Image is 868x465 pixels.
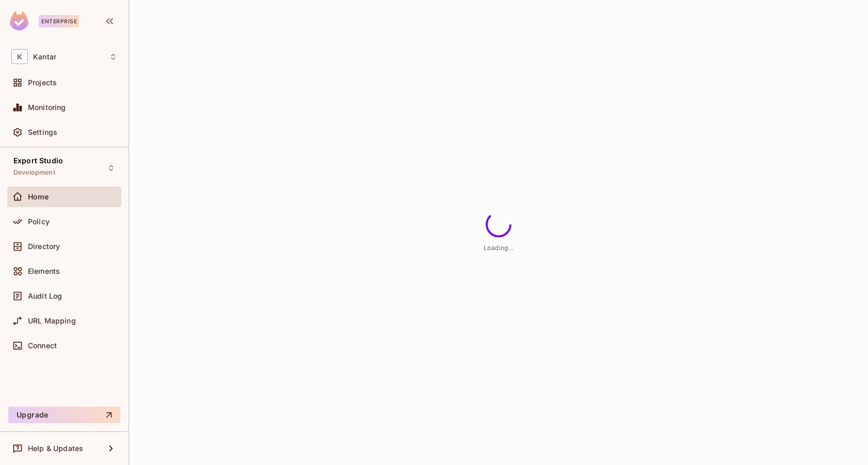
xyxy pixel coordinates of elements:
[28,218,50,226] span: Policy
[28,444,83,453] span: Help & Updates
[10,11,28,30] img: SReyMgAAAABJRU5ErkJggg==
[39,15,79,27] div: Enterprise
[484,244,514,252] span: Loading...
[28,342,57,350] span: Connect
[28,193,49,201] span: Home
[13,168,55,177] span: Development
[11,49,28,64] span: K
[28,317,76,325] span: URL Mapping
[28,103,66,112] span: Monitoring
[8,407,120,423] button: Upgrade
[28,267,60,275] span: Elements
[13,157,63,165] span: Export Studio
[28,292,62,300] span: Audit Log
[28,128,57,136] span: Settings
[33,53,56,61] span: Workspace: Kantar
[28,79,57,87] span: Projects
[28,242,60,251] span: Directory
